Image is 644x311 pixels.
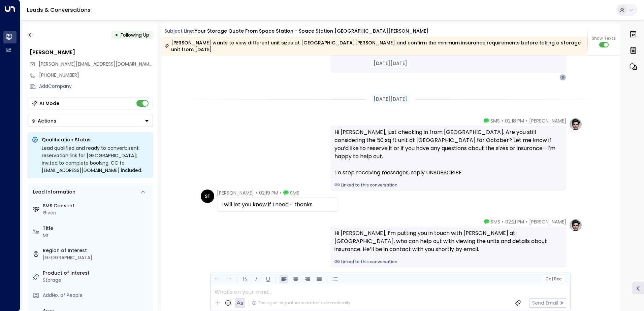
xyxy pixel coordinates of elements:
div: I will let you know if I need - thanks [221,201,334,209]
div: [GEOGRAPHIC_DATA] [43,254,150,261]
span: • [502,218,504,225]
div: Storage [43,277,150,284]
span: | [552,277,553,281]
div: [DATE][DATE] [370,59,411,68]
div: Lead qualified and ready to convert: sent reservation link for [GEOGRAPHIC_DATA]; invited to comp... [42,144,149,174]
span: • [526,218,527,225]
span: [PERSON_NAME] [529,117,566,124]
span: SMS [290,189,299,196]
div: [DATE][DATE] [371,94,410,104]
span: SMS [490,117,500,124]
span: • [280,189,282,196]
span: Cc Bcc [545,277,561,281]
span: Subject Line: [164,28,194,34]
div: Hi [PERSON_NAME], just checking in from [GEOGRAPHIC_DATA]. Are you still considering the 50 sq ft... [334,128,562,177]
label: Region of Interest [43,247,150,254]
div: Hi [PERSON_NAME], I’m putting you in touch with [PERSON_NAME] at [GEOGRAPHIC_DATA], who can help ... [334,229,562,253]
button: Actions [28,115,153,127]
span: • [256,189,257,196]
span: 02:18 PM [505,117,524,124]
div: AddNo. of People [43,292,150,299]
div: Lead Information [31,188,75,196]
img: profile-logo.png [569,117,582,131]
div: SF [201,189,214,203]
span: [PERSON_NAME][EMAIL_ADDRESS][DOMAIN_NAME] [39,61,154,67]
a: Linked to this conversation [334,259,562,265]
span: • [502,117,503,124]
span: [PERSON_NAME] [217,189,254,196]
a: Leads & Conversations [27,6,91,14]
label: Product of Interest [43,270,150,277]
span: 02:21 PM [505,218,524,225]
div: Your storage quote from Space Station - Space Station [GEOGRAPHIC_DATA][PERSON_NAME] [195,28,428,35]
div: [PERSON_NAME] wants to view different unit sizes at [GEOGRAPHIC_DATA][PERSON_NAME] and confirm th... [164,39,584,53]
label: Title [43,225,150,232]
div: S [559,74,566,81]
img: profile-logo.png [569,218,582,232]
a: Linked to this conversation [334,182,562,188]
div: [PERSON_NAME] [30,48,153,57]
button: Cc|Bcc [542,276,564,282]
div: Mr [43,232,150,239]
button: Undo [213,275,221,283]
span: simon@tlagroup.com [39,61,153,68]
label: SMS Consent [43,202,150,209]
span: [PERSON_NAME] [529,218,566,225]
div: The agent signature is added automatically [252,300,350,306]
div: Actions [31,118,56,124]
p: Qualification Status [42,136,149,143]
div: AI Mode [39,100,59,107]
span: • [526,117,527,124]
span: SMS [491,218,500,225]
div: Button group with a nested menu [28,115,153,127]
span: 02:19 PM [259,189,278,196]
div: Given [43,209,150,216]
span: Show Texts [592,35,616,41]
div: • [115,29,118,41]
span: Following Up [121,32,149,38]
button: Redo [224,275,233,283]
div: [PHONE_NUMBER] [39,72,153,79]
div: AddCompany [39,83,153,90]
